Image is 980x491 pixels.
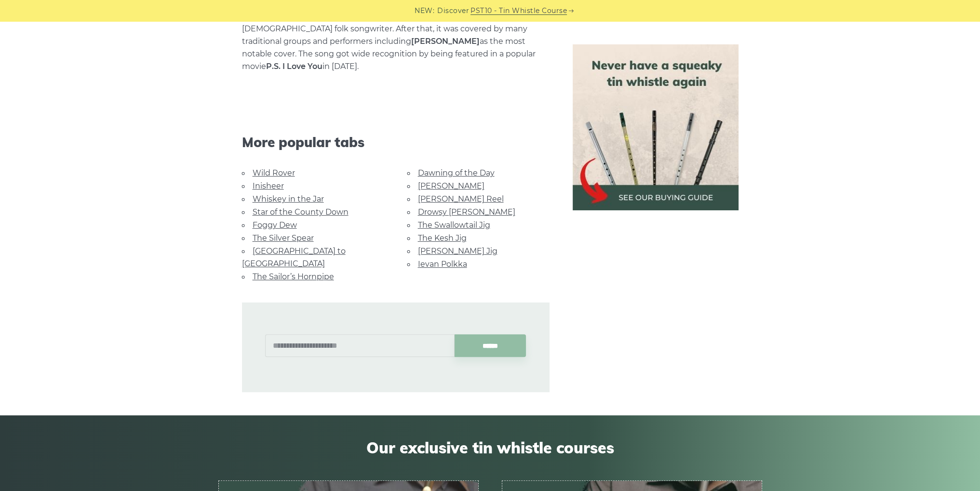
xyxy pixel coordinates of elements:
[253,207,349,217] a: Star of the County Down
[253,220,297,230] a: Foggy Dew
[218,438,762,457] span: Our exclusive tin whistle courses
[415,5,434,16] span: NEW:
[242,246,346,268] a: [GEOGRAPHIC_DATA] to [GEOGRAPHIC_DATA]
[253,272,334,281] a: The Sailor’s Hornpipe
[418,233,467,243] a: The Kesh Jig
[266,62,322,71] strong: P.S. I Love You
[253,233,314,243] a: The Silver Spear
[418,246,497,256] a: [PERSON_NAME] Jig
[418,259,467,269] a: Ievan Polkka
[418,207,515,217] a: Drowsy [PERSON_NAME]
[242,134,550,150] span: More popular tabs
[253,194,324,204] a: Whiskey in the Jar
[573,44,738,210] img: tin whistle buying guide
[242,10,550,73] p: is a song written in [DATE]. by , an [DEMOGRAPHIC_DATA] folk songwriter. After that, it was cover...
[418,168,495,177] a: Dawning of the Day
[418,220,490,230] a: The Swallowtail Jig
[253,181,284,191] a: Inisheer
[411,37,480,46] strong: [PERSON_NAME]
[470,5,567,16] a: PST10 - Tin Whistle Course
[253,168,295,177] a: Wild Rover
[418,181,484,191] a: [PERSON_NAME]
[418,194,504,204] a: [PERSON_NAME] Reel
[437,5,469,16] span: Discover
